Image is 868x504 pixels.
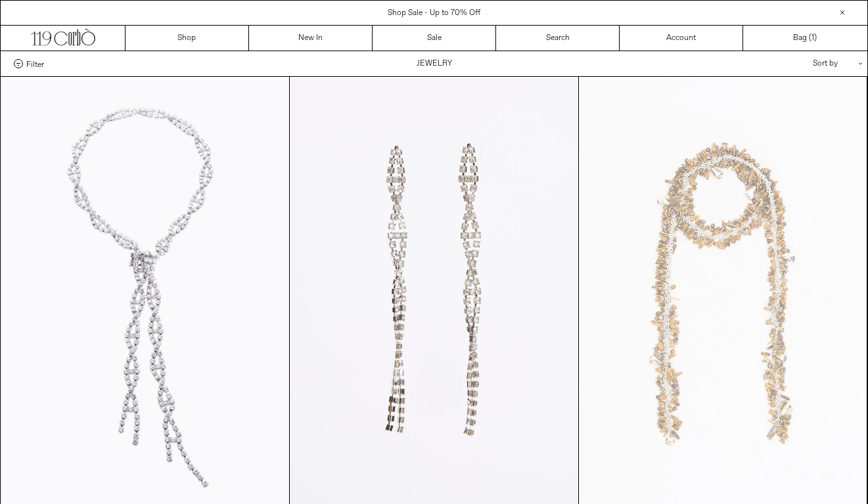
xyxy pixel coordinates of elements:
[126,26,249,51] a: Shop
[811,33,814,43] span: 1
[249,26,373,51] a: New In
[496,26,620,51] a: Search
[620,26,743,51] a: Account
[743,26,867,51] a: Bag ()
[388,8,480,18] a: Shop Sale - Up to 70% Off
[736,51,854,76] div: Sort by
[26,59,44,68] span: Filter
[811,32,817,44] span: )
[373,26,496,51] a: Sale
